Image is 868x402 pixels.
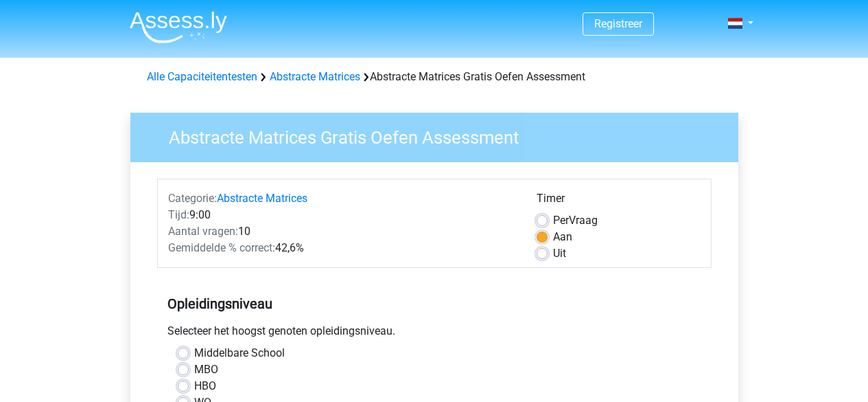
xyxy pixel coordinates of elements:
[270,70,360,83] a: Abstracte Matrices
[168,208,189,221] span: Tijd:
[553,245,566,262] label: Uit
[594,17,642,30] a: Registreer
[141,69,727,85] div: Abstracte Matrices Gratis Oefen Assessment
[194,345,285,361] label: Middelbare School
[217,192,307,205] a: Abstracte Matrices
[168,241,275,254] span: Gemiddelde % correct:
[157,323,712,345] div: Selecteer het hoogst genoten opleidingsniveau.
[194,378,216,394] label: HBO
[158,223,526,240] div: 10
[168,192,217,205] span: Categorie:
[194,361,218,378] label: MBO
[130,11,227,43] img: Assessly
[147,70,257,83] a: Alle Capaciteitentesten
[152,122,728,148] h3: Abstracte Matrices Gratis Oefen Assessment
[553,212,598,229] label: Vraag
[158,240,526,256] div: 42,6%
[167,290,701,317] h5: Opleidingsniveau
[553,229,572,245] label: Aan
[537,190,701,212] div: Timer
[158,207,526,223] div: 9:00
[168,225,238,238] span: Aantal vragen:
[553,214,569,227] span: Per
